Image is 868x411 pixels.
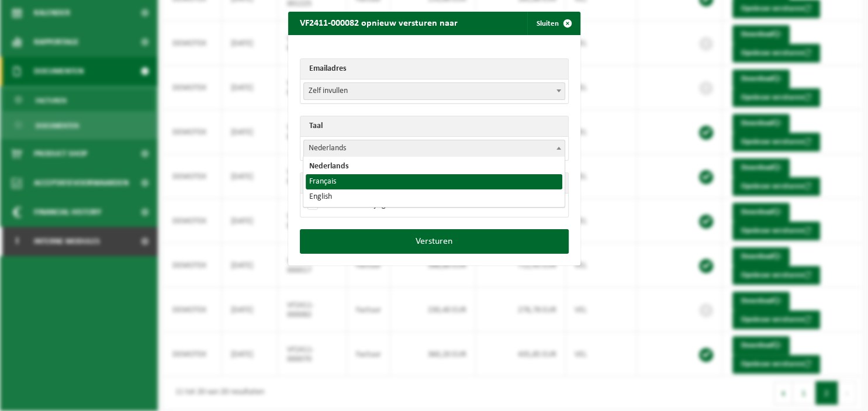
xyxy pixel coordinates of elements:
[303,140,565,157] span: Nederlands
[306,174,562,189] li: Français
[304,83,565,99] span: Zelf invullen
[303,82,565,100] span: Zelf invullen
[306,159,562,174] li: Nederlands
[306,189,562,205] li: English
[288,12,469,34] h2: VF2411-000082 opnieuw versturen naar
[300,229,569,254] button: Versturen
[527,12,579,35] button: Sluiten
[300,116,568,137] th: Taal
[300,59,568,80] th: Emailadres
[304,140,565,157] span: Nederlands
[300,173,568,194] th: Emailadres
